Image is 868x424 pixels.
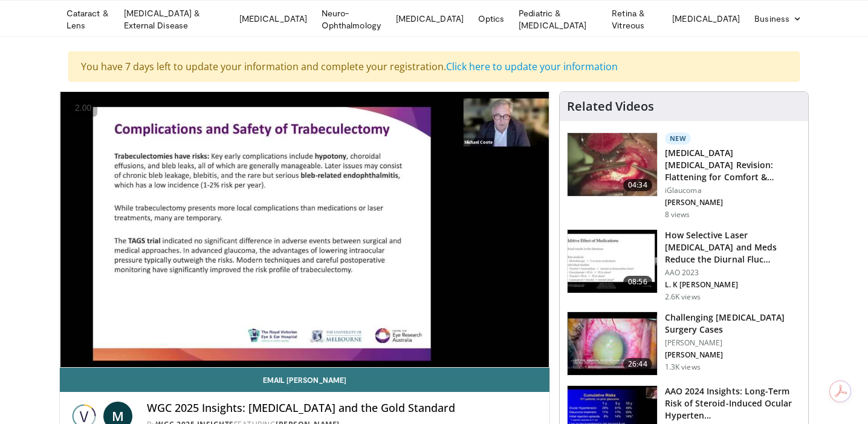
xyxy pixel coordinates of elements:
a: Click here to update your information [446,60,618,73]
p: 2.6K views [665,292,701,302]
div: You have 7 days left to update your information and complete your registration. [68,51,800,82]
span: 08:56 [623,276,652,288]
a: [MEDICAL_DATA] [232,7,314,31]
span: 04:34 [623,179,652,191]
a: 08:56 How Selective Laser [MEDICAL_DATA] and Meds Reduce the Diurnal Fluc… AAO 2023 L. K [PERSON_... [567,229,801,302]
p: [PERSON_NAME] [665,198,801,207]
a: Optics [471,7,511,31]
a: [MEDICAL_DATA] [665,7,747,31]
a: Neuro-Ophthalmology [314,7,389,31]
img: 05a6f048-9eed-46a7-93e1-844e43fc910c.150x105_q85_crop-smart_upscale.jpg [568,312,657,375]
h3: How Selective Laser [MEDICAL_DATA] and Meds Reduce the Diurnal Fluc… [665,229,801,266]
h3: [MEDICAL_DATA] [MEDICAL_DATA] Revision: Flattening for Comfort & Success [665,147,801,183]
p: 1.3K views [665,362,701,372]
img: 3bd61a99-1ae1-4a9d-a6af-907ad073e0d9.150x105_q85_crop-smart_upscale.jpg [568,133,657,196]
a: 04:34 New [MEDICAL_DATA] [MEDICAL_DATA] Revision: Flattening for Comfort & Success iGlaucoma [PER... [567,132,801,220]
p: iGlaucoma [665,186,801,195]
h3: Challenging [MEDICAL_DATA] Surgery Cases [665,311,801,336]
img: 420b1191-3861-4d27-8af4-0e92e58098e4.150x105_q85_crop-smart_upscale.jpg [568,230,657,293]
h3: AAO 2024 Insights: Long-Term Risk of Steroid-Induced Ocular Hyperten… [665,385,801,422]
a: Retina & Vitreous [604,7,665,31]
a: [MEDICAL_DATA] [389,7,471,31]
a: Pediatric & [MEDICAL_DATA] [511,7,604,31]
a: Cataract & Lens [59,7,117,31]
span: 26:44 [623,358,652,370]
p: AAO 2023 [665,268,801,278]
p: [PERSON_NAME] [665,338,801,348]
p: [PERSON_NAME] [665,350,801,360]
video-js: Video Player [60,92,549,368]
a: [MEDICAL_DATA] & External Disease [117,7,232,31]
p: New [665,132,691,145]
h4: WGC 2025 Insights: [MEDICAL_DATA] and the Gold Standard [147,402,540,415]
p: 8 views [665,210,690,220]
h4: Related Videos [567,99,654,114]
p: L. K [PERSON_NAME] [665,280,801,290]
a: 26:44 Challenging [MEDICAL_DATA] Surgery Cases [PERSON_NAME] [PERSON_NAME] 1.3K views [567,311,801,376]
a: Business [747,7,809,31]
a: Email [PERSON_NAME] [60,368,549,392]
